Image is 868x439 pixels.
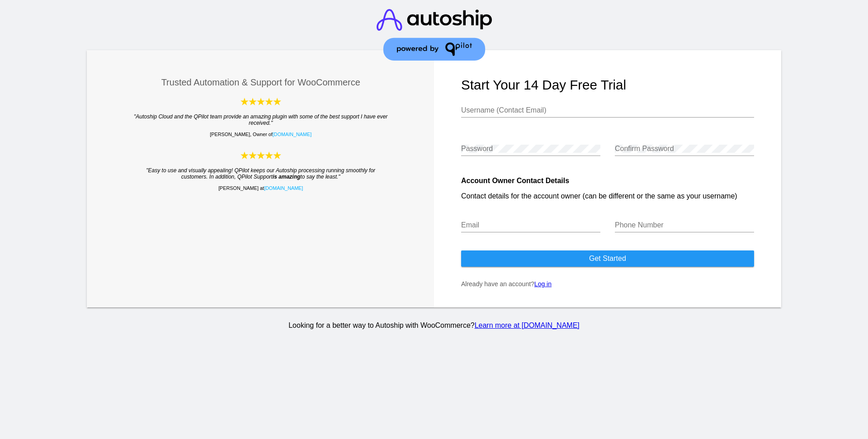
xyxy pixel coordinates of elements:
input: Email [461,221,600,229]
span: Get started [589,255,626,262]
a: Learn more at [DOMAIN_NAME] [475,321,580,329]
h3: Trusted Automation & Support for WooCommerce [114,77,407,88]
a: [DOMAIN_NAME] [273,132,311,137]
a: Log in [534,280,552,288]
p: Contact details for the account owner (can be different or the same as your username) [461,192,754,200]
blockquote: "Easy to use and visually appealing! QPilot keeps our Autoship processing running smoothly for cu... [132,167,389,180]
p: Already have an account? [461,280,754,288]
blockquote: "Autoship Cloud and the QPilot team provide an amazing plugin with some of the best support I hav... [132,113,389,126]
h1: Start your 14 day free trial [461,77,754,93]
strong: is amazing [273,174,300,180]
input: Phone Number [615,221,754,229]
p: [PERSON_NAME] at [114,185,407,191]
p: [PERSON_NAME], Owner of [114,132,407,137]
strong: Account Owner Contact Details [461,177,569,184]
input: Username (Contact Email) [461,106,754,114]
img: Autoship Cloud powered by QPilot [241,151,281,160]
p: Looking for a better way to Autoship with WooCommerce? [85,321,783,330]
a: [DOMAIN_NAME] [264,185,303,191]
button: Get started [461,250,754,267]
img: Autoship Cloud powered by QPilot [241,97,281,106]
